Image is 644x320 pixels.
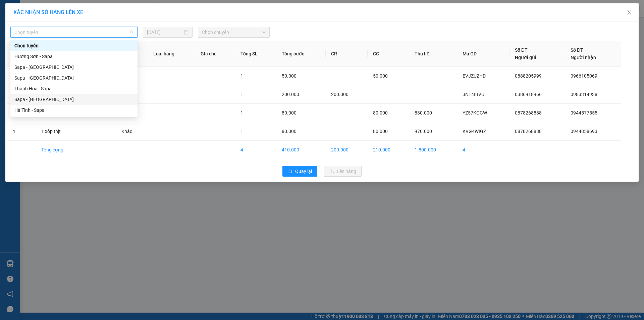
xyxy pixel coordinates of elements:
[463,129,486,134] span: KVG4WIGZ
[326,141,368,159] td: 200.000
[14,42,133,49] div: Chọn tuyến
[368,141,410,159] td: 210.000
[14,53,133,60] div: Hương Sơn - Sapa
[571,129,597,134] span: 0944858693
[14,63,133,71] div: Sapa - [GEOGRAPHIC_DATA]
[409,141,457,159] td: 1.800.000
[515,55,536,60] span: Người gửi
[463,73,486,79] span: EVJZUZHD
[282,92,299,97] span: 200.000
[14,27,133,37] span: Chọn tuyến
[409,41,457,67] th: Thu hộ
[515,110,542,116] span: 0878268888
[10,73,138,83] div: Sapa - Thanh Hóa
[324,166,362,177] button: uploadLên hàng
[627,10,632,15] span: close
[7,122,36,141] td: 4
[148,41,195,67] th: Loại hàng
[571,110,597,116] span: 0944577555
[457,41,509,67] th: Mã GD
[571,73,597,79] span: 0966105069
[7,85,36,104] td: 2
[515,129,542,134] span: 0878268888
[7,41,36,67] th: STT
[415,129,432,134] span: 970.000
[515,47,528,53] span: Số ĐT
[98,129,100,134] span: 1
[240,129,243,134] span: 1
[10,51,138,62] div: Hương Sơn - Sapa
[571,92,597,97] span: 0983314938
[240,110,243,116] span: 1
[13,9,83,15] span: XÁC NHẬN SỐ HÀNG LÊN XE
[295,168,312,175] span: Quay lại
[14,96,133,103] div: Sapa - [GEOGRAPHIC_DATA]
[288,169,292,174] span: rollback
[463,110,487,116] span: YZ57KGGW
[235,141,276,159] td: 4
[620,3,639,22] button: Close
[10,83,138,94] div: Thanh Hóa - Sapa
[10,40,138,51] div: Chọn tuyến
[202,27,266,37] span: Chọn chuyến
[147,29,182,36] input: 13/08/2025
[235,41,276,67] th: Tổng SL
[10,105,138,116] div: Hà Tĩnh - Sapa
[515,73,542,79] span: 0888205999
[10,62,138,73] div: Sapa - Hương Sơn
[571,55,596,60] span: Người nhận
[7,67,36,85] td: 1
[463,92,484,97] span: 3NT4IBVU
[14,74,133,82] div: Sapa - [GEOGRAPHIC_DATA]
[373,129,388,134] span: 80.000
[276,41,326,67] th: Tổng cước
[116,122,148,141] td: Khác
[7,104,36,122] td: 3
[373,110,388,116] span: 80.000
[415,110,432,116] span: 830.000
[282,166,317,177] button: rollbackQuay lại
[240,92,243,97] span: 1
[36,122,92,141] td: 1 xốp thịt
[195,41,235,67] th: Ghi chú
[373,73,388,79] span: 50.000
[282,110,297,116] span: 80.000
[14,106,133,114] div: Hà Tĩnh - Sapa
[14,85,133,92] div: Thanh Hóa - Sapa
[36,141,92,159] td: Tổng cộng
[10,94,138,105] div: Sapa - Hà Tĩnh
[282,129,297,134] span: 80.000
[240,73,243,79] span: 1
[368,41,410,67] th: CC
[282,73,297,79] span: 50.000
[515,92,542,97] span: 0386918966
[326,41,368,67] th: CR
[457,141,509,159] td: 4
[331,92,348,97] span: 200.000
[571,47,583,53] span: Số ĐT
[276,141,326,159] td: 410.000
